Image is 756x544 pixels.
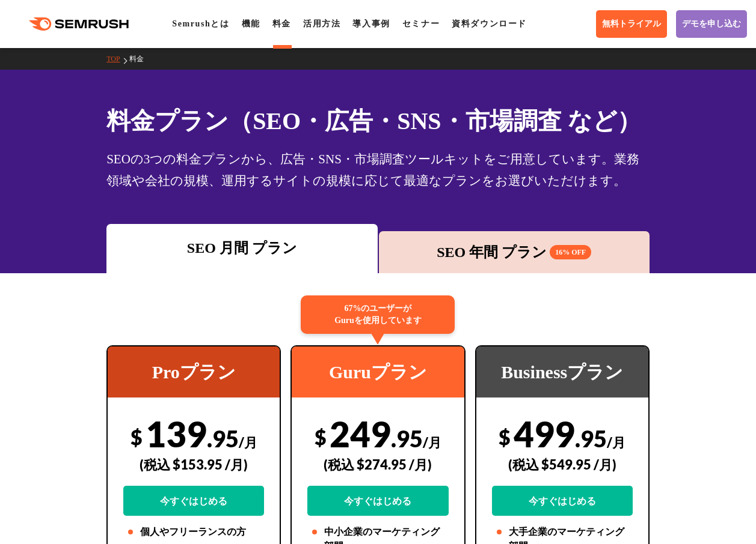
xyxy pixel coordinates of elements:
div: SEO 月間 プラン [112,237,371,259]
span: $ [499,425,511,449]
a: 料金 [272,19,291,28]
span: /月 [423,434,441,450]
div: Proプラン [108,346,280,397]
span: .95 [207,425,239,452]
span: デモを申し込む [682,19,741,29]
a: 導入事例 [352,19,390,28]
div: 499 [492,413,633,516]
span: $ [315,425,327,449]
div: SEO 年間 プラン [385,241,644,263]
li: 個人やフリーランスの方 [123,525,264,539]
div: 67%のユーザーが Guruを使用しています [301,295,455,334]
h1: 料金プラン（SEO・広告・SNS・市場調査 など） [106,103,650,139]
span: /月 [607,434,625,450]
a: 無料トライアル [596,10,667,38]
span: 無料トライアル [602,19,661,29]
a: 今すぐはじめる [307,486,448,516]
div: SEOの3つの料金プランから、広告・SNS・市場調査ツールキットをご用意しています。業務領域や会社の規模、運用するサイトの規模に応じて最適なプランをお選びいただけます。 [106,148,650,192]
a: 料金 [129,55,153,63]
a: Semrushとは [172,19,229,28]
span: $ [131,425,143,449]
span: .95 [575,425,607,452]
span: /月 [239,434,257,450]
a: 資料ダウンロード [452,19,527,28]
a: 機能 [242,19,260,28]
div: Guruプラン [292,346,464,397]
a: TOP [106,55,129,63]
div: (税込 $153.95 /月) [123,443,264,486]
div: 249 [307,413,448,516]
div: 139 [123,413,264,516]
a: 活用方法 [303,19,340,28]
a: 今すぐはじめる [492,486,633,516]
span: 16% OFF [550,245,591,259]
a: デモを申し込む [676,10,747,38]
div: (税込 $549.95 /月) [492,443,633,486]
a: 今すぐはじめる [123,486,264,516]
span: .95 [391,425,423,452]
div: (税込 $274.95 /月) [307,443,448,486]
div: Businessプラン [476,346,648,397]
a: セミナー [402,19,440,28]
